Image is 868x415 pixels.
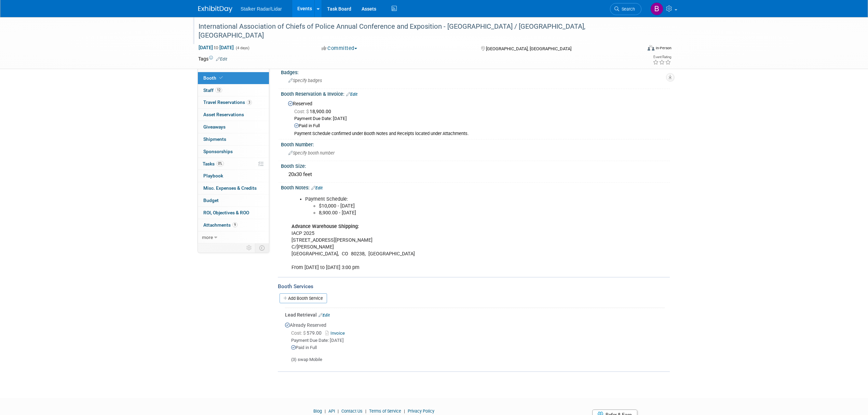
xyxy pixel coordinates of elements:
[203,222,238,228] span: Attachments
[198,44,234,51] span: [DATE] [DATE]
[336,409,340,414] span: |
[346,92,357,97] a: Edit
[281,67,670,76] div: Badges:
[601,44,672,54] div: Event Format
[619,6,635,12] span: Search
[291,330,324,336] span: 579.00
[364,409,368,414] span: |
[198,121,269,133] a: Giveaways
[313,409,322,414] a: Blog
[288,78,322,83] span: Specify badges
[247,100,252,105] span: 3
[328,409,335,414] a: API
[653,55,671,59] div: Event Rating
[294,131,665,137] div: Payment Schedule confirmed under Booth Notes and Receipts located under Attachments.
[196,21,631,41] div: International Association of Chiefs of Police Annual Conference and Exposition - [GEOGRAPHIC_DATA...
[286,169,665,180] div: 20x30 feet
[319,45,360,52] button: Committed
[216,161,224,166] span: 0%
[198,170,269,182] a: Playbook
[203,136,226,142] span: Shipments
[216,57,227,62] a: Edit
[280,293,327,303] a: Add Booth Service
[408,409,434,414] a: Privacy Policy
[325,331,348,336] a: Invoice
[285,351,665,363] div: (3) swap Mobile
[203,185,257,191] span: Misc. Expenses & Credits
[198,158,269,170] a: Tasks0%
[311,186,323,190] a: Edit
[655,45,672,51] div: In-Person
[198,146,269,158] a: Sponsorships
[198,182,269,194] a: Misc. Expenses & Credits
[203,198,219,203] span: Budget
[203,112,244,117] span: Asset Reservations
[294,109,334,114] span: 18,900.00
[294,109,310,114] span: Cost: $
[318,313,330,318] a: Edit
[203,124,226,130] span: Giveaways
[291,330,307,336] span: Cost: $
[285,311,665,318] div: Lead Retrieval
[288,150,335,156] span: Specify booth number
[203,88,222,93] span: Staff
[235,46,249,50] span: (4 days)
[198,207,269,219] a: ROI, Objectives & ROO
[203,173,223,178] span: Playbook
[341,409,363,414] a: Contact Us
[243,243,255,252] td: Personalize Event Tab Strip
[232,222,238,227] span: 9
[319,210,591,216] li: 8,900.00 - [DATE]
[203,75,224,81] span: Booth
[198,84,269,96] a: Staff12
[305,196,591,216] li: Payment Schedule:
[294,123,665,129] div: Paid in Full
[286,98,665,137] div: Reserved
[198,219,269,231] a: Attachments9
[198,231,269,243] a: more
[203,161,224,166] span: Tasks
[198,195,269,206] a: Budget
[369,409,401,414] a: Terms of Service
[198,96,269,108] a: Travel Reservations3
[291,345,665,351] div: Paid in Full
[202,235,213,240] span: more
[323,409,327,414] span: |
[291,224,359,229] b: Advance Warehouse Shipping:
[650,2,663,15] img: Brooke Journet
[287,192,595,275] div: IACP 2025 [STREET_ADDRESS][PERSON_NAME] C/[PERSON_NAME] [GEOGRAPHIC_DATA], CO 80238, [GEOGRAPHIC_...
[213,45,219,50] span: to
[281,139,670,148] div: Booth Number:
[241,6,282,12] span: Stalker Radar/Lidar
[281,89,670,98] div: Booth Reservation & Invoice:
[198,133,269,145] a: Shipments
[203,210,249,215] span: ROI, Objectives & ROO
[610,3,641,15] a: Search
[402,409,407,414] span: |
[219,76,223,80] i: Booth reservation complete
[255,243,269,252] td: Toggle Event Tabs
[281,183,670,191] div: Booth Notes:
[198,55,227,62] td: Tags
[319,203,591,210] li: $10,000 - [DATE]
[203,99,252,105] span: Travel Reservations
[198,109,269,121] a: Asset Reservations
[648,45,654,51] img: Format-Inperson.png
[278,283,670,290] div: Booth Services
[291,337,665,344] div: Payment Due Date: [DATE]
[294,116,665,122] div: Payment Due Date: [DATE]
[203,149,233,154] span: Sponsorships
[285,318,665,363] div: Already Reserved
[198,72,269,84] a: Booth
[281,161,670,170] div: Booth Size:
[198,6,232,13] img: ExhibitDay
[215,88,222,93] span: 12
[486,46,571,51] span: [GEOGRAPHIC_DATA], [GEOGRAPHIC_DATA]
